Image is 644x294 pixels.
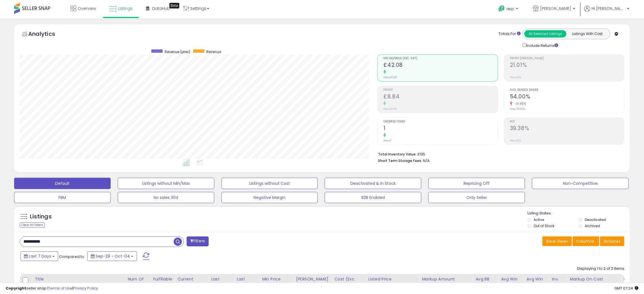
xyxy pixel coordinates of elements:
div: Avg Win Price [526,276,547,288]
span: Ordered Items [383,120,497,123]
button: No sales 30d [118,192,214,203]
span: Profit [PERSON_NAME] [510,57,624,60]
span: Overview [78,6,96,11]
button: Columns [573,236,599,246]
span: DataHub [152,6,170,11]
div: Current Buybox Price [177,276,206,288]
div: Last Purchase Price [211,276,232,294]
h2: 1 [383,125,497,133]
span: N/A [423,158,430,163]
span: Revenue (prev) [165,49,190,54]
span: Sep-28 - Oct-04 [96,253,130,259]
h2: 54.00% [510,93,624,101]
i: Get Help [498,5,505,12]
span: Columns [576,238,594,244]
button: Non-Competitive [532,178,628,189]
small: Prev: N/A [510,139,521,142]
label: Out of Stock [534,223,554,228]
h2: £42.08 [383,62,497,69]
small: Prev: 0 [383,139,391,142]
h5: Listings [30,213,52,221]
button: Default [14,178,111,189]
button: Repricing Off [428,178,525,189]
div: Title [35,276,123,282]
button: Deactivated & In Stock [325,178,421,189]
small: Prev: N/A [510,76,521,79]
a: Terms of Use [48,286,72,291]
div: Avg BB Share [475,276,496,288]
div: Include Returns [518,42,565,49]
button: All Selected Listings [524,30,566,38]
span: Hi [PERSON_NAME] [591,6,625,11]
a: Help [494,1,524,18]
label: Archived [585,223,600,228]
span: Revenue [206,49,221,54]
div: Clear All Filters [20,222,45,228]
div: [PERSON_NAME] [296,276,329,282]
button: FBM [14,192,111,203]
a: Privacy Policy [73,286,98,291]
button: Filters [187,236,209,246]
div: Markup on Cost [570,276,619,282]
b: Short Term Storage Fees: [378,158,422,163]
p: Listing States: [527,211,630,216]
button: Listings without Min/Max [118,178,214,189]
button: Listings With Cost [566,30,608,38]
small: -31.65% [512,102,526,106]
div: Displaying 1 to 2 of 2 items [577,266,624,271]
div: Avg Win Price 24h. [501,276,521,294]
h2: 39.38% [510,125,624,133]
div: Inv. value [552,276,565,288]
div: Markup Amount [422,276,471,282]
div: Cost (Exc. VAT) [334,276,363,288]
button: B2B Enabled [325,192,421,203]
span: [PERSON_NAME] [540,6,571,11]
b: Total Inventory Value: [378,152,416,157]
div: seller snap | | [6,286,98,291]
div: Totals For [499,31,521,37]
a: Hi [PERSON_NAME] [584,6,629,18]
small: Prev: £0.00 [383,76,397,79]
button: Only Seller [428,192,525,203]
button: Save View [542,236,572,246]
div: Num of Comp. [128,276,148,288]
h2: 21.01% [510,62,624,69]
button: Listings without Cost [221,178,318,189]
span: Last 7 Days [29,253,51,259]
div: Tooltip anchor [169,3,179,8]
small: Prev: £0.00 [383,107,397,111]
span: Avg. Buybox Share [510,89,624,92]
button: Negative Margin [221,192,318,203]
span: 2025-10-13 07:24 GMT [614,286,638,291]
span: Compared to: [59,254,85,259]
small: Prev: 79.00% [510,107,525,111]
span: ROI [510,120,624,123]
button: Actions [600,236,624,246]
div: Ordered Items [623,276,644,288]
li: £135 [378,150,620,157]
strong: Copyright [6,286,26,291]
h5: Analytics [28,30,66,39]
div: Fulfillable Quantity [153,276,173,288]
label: Active [534,217,544,222]
div: Listed Price [368,276,417,282]
h2: £8.84 [383,93,497,101]
button: Last 7 Days [20,251,58,261]
span: Help [507,6,514,11]
span: Listings [118,6,133,11]
div: Min Price [262,276,291,282]
span: Profit [383,89,497,92]
span: Net Revenue (Exc. VAT) [383,57,497,60]
label: Deactivated [585,217,606,222]
button: Sep-28 - Oct-04 [87,251,137,261]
